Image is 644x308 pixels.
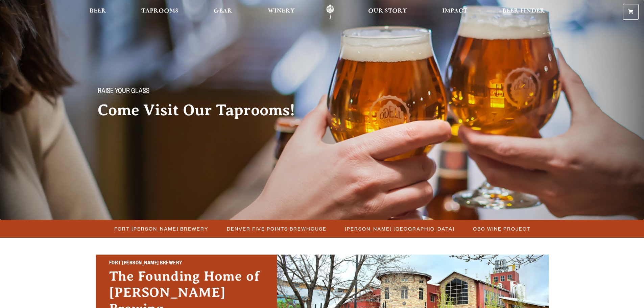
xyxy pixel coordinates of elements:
[98,102,309,119] h2: Come Visit Our Taprooms!
[90,8,106,14] span: Beer
[345,224,455,234] span: [PERSON_NAME] [GEOGRAPHIC_DATA]
[498,4,549,20] a: Beer Finder
[114,224,209,234] span: Fort [PERSON_NAME] Brewery
[263,4,299,20] a: Winery
[473,224,530,234] span: OBC Wine Project
[109,259,263,268] h2: Fort [PERSON_NAME] Brewery
[85,4,111,20] a: Beer
[137,4,183,20] a: Taprooms
[438,4,472,20] a: Impact
[214,8,232,14] span: Gear
[317,4,343,20] a: Odell Home
[141,8,178,14] span: Taprooms
[442,8,467,14] span: Impact
[223,224,330,234] a: Denver Five Points Brewhouse
[368,8,407,14] span: Our Story
[341,224,458,234] a: [PERSON_NAME] [GEOGRAPHIC_DATA]
[98,88,149,96] span: Raise your glass
[209,4,237,20] a: Gear
[469,224,534,234] a: OBC Wine Project
[227,224,327,234] span: Denver Five Points Brewhouse
[364,4,411,20] a: Our Story
[268,8,295,14] span: Winery
[110,224,212,234] a: Fort [PERSON_NAME] Brewery
[502,8,545,14] span: Beer Finder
